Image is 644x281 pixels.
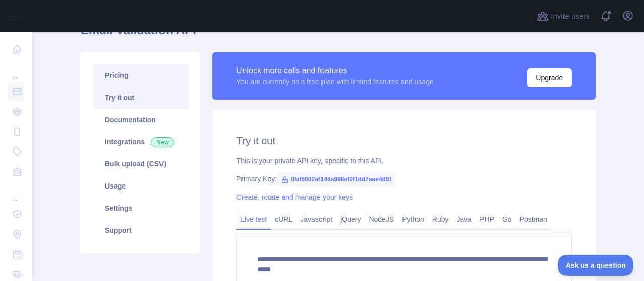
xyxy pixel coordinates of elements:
[428,211,453,227] a: Ruby
[93,175,188,197] a: Usage
[475,211,498,227] a: PHP
[236,174,572,184] div: Primary Key:
[398,211,428,227] a: Python
[236,211,271,227] a: Live test
[236,156,572,166] div: This is your private API key, specific to this API.
[365,211,398,227] a: NodeJS
[527,68,572,87] button: Upgrade
[277,172,396,187] span: 0faf6002af144a998ef0f1dd7aae4d51
[296,211,336,227] a: Javascript
[8,183,24,203] div: ...
[236,134,572,148] h2: Try it out
[558,255,634,276] iframe: Toggle Customer Support
[151,137,174,147] span: New
[516,211,551,227] a: Postman
[551,11,590,22] span: Invite users
[336,211,365,227] a: jQuery
[93,197,188,219] a: Settings
[93,109,188,131] a: Documentation
[453,211,476,227] a: Java
[93,131,188,153] a: Integrations New
[535,8,592,24] button: Invite users
[236,193,353,201] a: Create, rotate and manage your keys
[8,60,24,80] div: ...
[93,153,188,175] a: Bulk upload (CSV)
[93,86,188,109] a: Try it out
[236,65,434,77] div: Unlock more calls and features
[271,211,296,227] a: cURL
[236,77,434,87] div: You are currently on a free plan with limited features and usage
[80,22,596,46] h1: Email Validation API
[93,219,188,241] a: Support
[93,64,188,86] a: Pricing
[498,211,516,227] a: Go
